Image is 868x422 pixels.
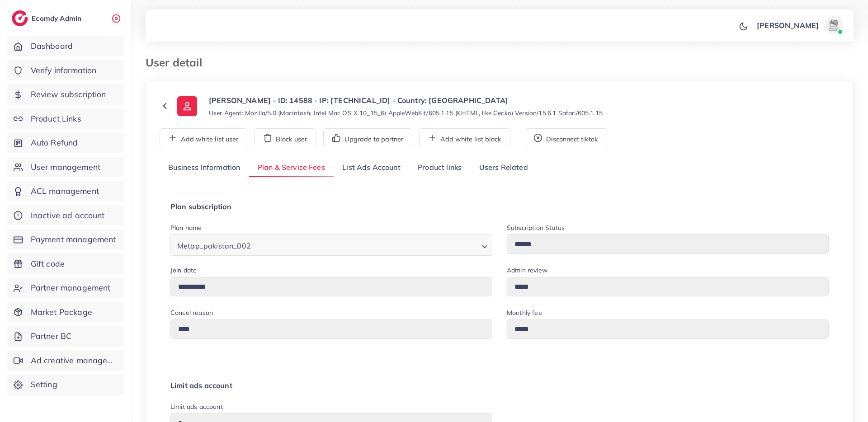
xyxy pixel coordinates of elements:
a: Auto Refund [7,132,124,153]
span: Partner BC [31,330,72,342]
a: logoEcomdy Admin [12,10,84,26]
span: Auto Refund [31,137,78,149]
label: Join date [170,266,197,275]
a: Dashboard [7,36,124,56]
p: [PERSON_NAME] - ID: 14588 - IP: [TECHNICAL_ID] - Country: [GEOGRAPHIC_DATA] [209,95,603,106]
input: Search for option [254,237,478,253]
div: Search for option [170,234,492,255]
a: Inactive ad account [7,205,124,226]
span: ACL management [31,185,99,197]
span: Inactive ad account [31,210,105,221]
label: Plan name [170,223,202,232]
label: Limit ads account [170,402,223,411]
span: Market Package [31,306,92,318]
img: avatar [825,16,843,34]
a: Users Related [470,158,536,178]
span: User management [31,161,100,173]
a: [PERSON_NAME]avatar [752,16,846,34]
label: Monthly fee [507,308,542,317]
img: logo [12,10,28,26]
a: Market Package [7,302,124,323]
button: Disconnect tiktok [525,128,607,147]
label: Admin review [507,266,547,275]
a: Ad creative management [7,350,124,371]
a: Product Links [7,108,124,129]
small: User Agent: Mozilla/5.0 (Macintosh; Intel Mac OS X 10_15_6) AppleWebKit/605.1.15 (KHTML, like Gec... [209,108,603,117]
a: Verify information [7,60,124,81]
a: Plan & Service Fees [249,158,334,178]
a: Business Information [160,158,249,178]
span: Partner management [31,282,111,294]
a: Partner management [7,277,124,298]
a: Partner BC [7,326,124,347]
span: Verify information [31,65,97,76]
h2: Ecomdy Admin [32,14,84,23]
label: Cancel reason [170,308,213,317]
a: Payment management [7,229,124,250]
a: User management [7,157,124,178]
label: Subscription Status [507,223,565,232]
button: Block user [255,128,316,147]
button: Add white list user [160,128,247,147]
h3: User detail [146,56,209,69]
button: Upgrade to partner [323,128,412,147]
a: List Ads Account [334,158,409,178]
span: Setting [31,379,57,390]
button: Add white list block [419,128,510,147]
span: Gift code [31,258,65,270]
a: Product links [409,158,470,178]
a: Setting [7,374,124,395]
span: Review subscription [31,89,106,100]
h4: Limit ads account [170,381,829,390]
span: Payment management [31,234,116,245]
span: Ad creative management [31,355,118,366]
span: Metap_pakistan_002 [175,239,253,253]
a: Gift code [7,253,124,274]
a: ACL management [7,181,124,202]
span: Dashboard [31,40,73,52]
a: Review subscription [7,84,124,105]
span: Product Links [31,113,81,125]
p: [PERSON_NAME] [757,20,819,31]
img: ic-user-info.36bf1079.svg [177,96,197,116]
h4: Plan subscription [170,202,829,211]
